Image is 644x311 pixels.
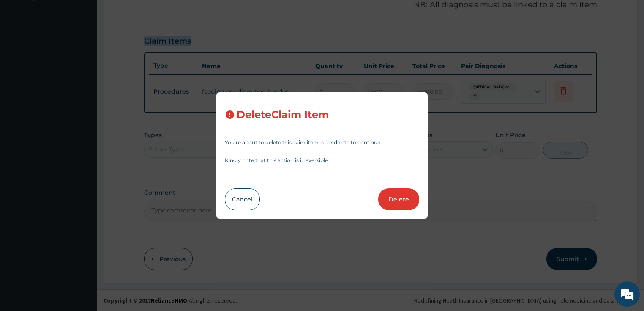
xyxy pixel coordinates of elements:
[49,99,117,184] span: We're online!
[225,158,419,163] p: Kindly note that this action is irreversible
[237,109,329,121] h3: Delete Claim Item
[225,140,419,145] p: You’re about to delete this claim item , click delete to continue.
[16,42,34,63] img: d_794563401_company_1708531726252_794563401
[44,47,142,58] div: Chat with us now
[4,215,161,245] textarea: Type your message and hit 'Enter'
[225,188,260,210] button: Cancel
[378,188,419,210] button: Delete
[139,4,159,25] div: Minimize live chat window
